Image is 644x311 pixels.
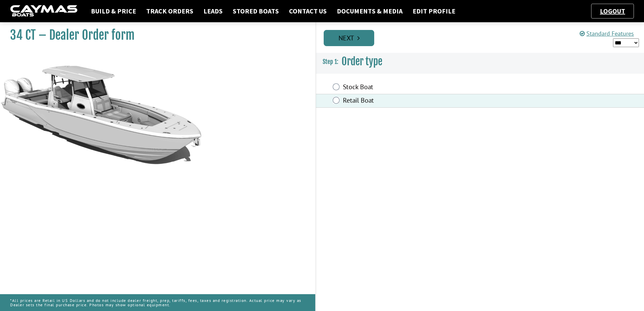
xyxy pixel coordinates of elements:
img: caymas-dealer-connect-2ed40d3bc7270c1d8d7ffb4b79bf05adc795679939227970def78ec6f6c03838.gif [10,5,77,18]
a: Next [324,30,374,46]
h1: 34 CT – Dealer Order form [10,28,298,43]
a: Logout [597,7,629,15]
label: Retail Boat [343,96,523,106]
ul: Pagination [322,29,644,46]
a: Contact Us [286,7,330,15]
a: Standard Features [580,30,634,37]
a: Track Orders [143,7,197,15]
p: *All prices are Retail in US Dollars and do not include dealer freight, prep, tariffs, fees, taxe... [10,295,305,310]
a: Stored Boats [229,7,282,15]
label: Stock Boat [343,83,523,93]
a: Build & Price [88,7,139,15]
a: Leads [200,7,226,15]
a: Edit Profile [409,7,459,15]
h3: Order type [316,49,644,74]
a: Documents & Media [333,7,406,15]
